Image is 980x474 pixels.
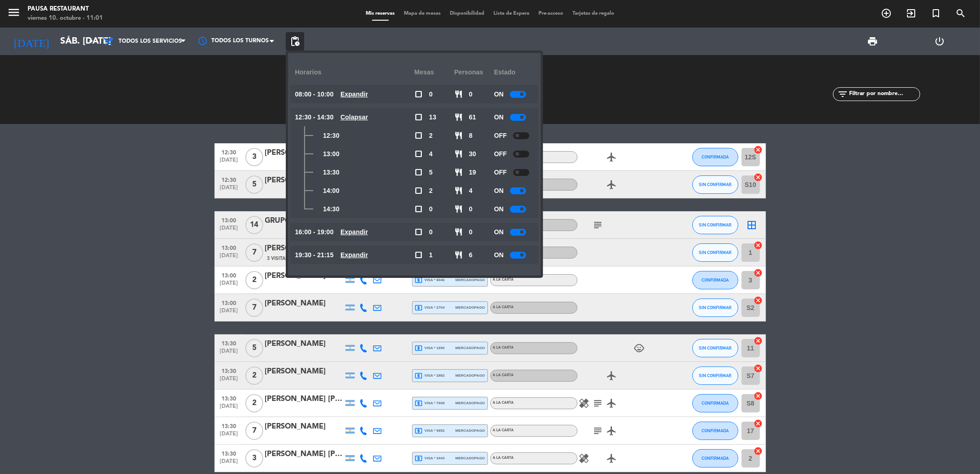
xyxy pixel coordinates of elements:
span: CONFIRMADA [702,277,729,282]
span: 5 [245,175,263,194]
i: cancel [754,391,763,401]
span: 14:00 [323,186,340,196]
span: CONFIRMADA [702,401,729,406]
i: local_atm [415,454,423,463]
i: add_circle_outline [881,8,892,19]
i: border_all [747,220,758,231]
i: cancel [754,145,763,154]
span: 13:00 [218,214,241,225]
span: SIN CONFIRMAR [699,250,731,255]
span: 4 [469,186,473,196]
span: Todos los servicios [119,38,182,45]
span: restaurant [454,150,463,158]
button: SIN CONFIRMAR [692,216,738,234]
span: 19:30 - 21:15 [295,250,334,260]
span: A LA CARTA [493,456,514,460]
i: healing [579,453,590,464]
span: Pre-acceso [534,11,568,16]
span: check_box_outline_blank [414,90,423,98]
i: cancel [754,241,763,250]
span: 14:30 [323,204,340,214]
span: SIN CONFIRMAR [699,222,731,227]
span: mercadopago [455,277,485,283]
i: cancel [754,296,763,305]
span: 2 [245,394,263,412]
span: [DATE] [218,431,241,441]
i: cancel [754,419,763,428]
span: mercadopago [455,428,485,434]
span: restaurant [454,131,463,140]
span: ON [494,227,504,237]
span: print [867,36,878,47]
span: 5 [429,167,433,178]
span: 13:00 [218,242,241,253]
span: check_box_outline_blank [414,205,423,213]
span: [DATE] [218,225,241,236]
i: airplanemode_active [606,370,617,381]
span: [DATE] [218,348,241,359]
i: local_atm [415,276,423,284]
span: restaurant [454,228,463,236]
i: airplanemode_active [606,425,617,436]
i: child_care [634,343,645,354]
i: power_settings_new [934,36,945,47]
span: OFF [494,130,507,141]
span: 1 [429,250,433,260]
div: viernes 10. octubre - 11:01 [28,14,103,23]
span: visa * 2704 [415,304,445,312]
span: OFF [494,149,507,159]
u: Expandir [340,90,368,98]
span: [DATE] [218,376,241,386]
div: [PERSON_NAME] [265,298,343,310]
i: [DATE] [7,31,56,51]
span: visa * 3443 [415,454,445,463]
span: A LA CARTA [493,346,514,350]
span: Mapa de mesas [399,11,445,16]
span: visa * 7608 [415,399,445,407]
span: 2 [429,186,433,196]
span: 13:30 [218,420,241,431]
i: airplanemode_active [606,179,617,190]
span: A LA CARTA [493,278,514,282]
span: check_box_outline_blank [414,228,423,236]
i: subject [593,220,604,231]
span: check_box_outline_blank [414,251,423,259]
span: Mis reservas [361,11,399,16]
div: LOG OUT [906,28,973,55]
span: check_box_outline_blank [414,150,423,158]
u: Expandir [340,228,368,236]
div: Pausa Restaurant [28,5,103,14]
div: [PERSON_NAME] [265,338,343,350]
span: mercadopago [455,305,485,310]
span: 8 [469,130,473,141]
span: check_box_outline_blank [414,186,423,195]
span: CONFIRMADA [702,154,729,159]
div: [PERSON_NAME] [265,270,343,282]
span: restaurant [454,186,463,195]
span: check_box_outline_blank [414,168,423,176]
button: CONFIRMADA [692,449,738,468]
span: [DATE] [218,403,241,414]
i: cancel [754,173,763,182]
span: 13:30 [218,365,241,376]
span: restaurant [454,90,463,98]
span: restaurant [454,251,463,259]
input: Filtrar por nombre... [849,89,920,99]
span: 0 [429,227,433,237]
i: menu [7,6,21,19]
span: SIN CONFIRMAR [699,373,731,378]
div: [PERSON_NAME] [265,175,343,186]
span: 12:30 - 14:30 [295,112,334,123]
span: 0 [429,204,433,214]
span: restaurant [454,113,463,121]
u: Expandir [340,251,368,259]
span: 2 [429,130,433,141]
span: Tarjetas de regalo [568,11,619,16]
span: A LA CARTA [493,373,514,377]
i: cancel [754,268,763,277]
div: personas [454,60,494,85]
i: local_atm [415,304,423,312]
span: 12:30 [218,174,241,185]
span: 2 [245,271,263,289]
button: SIN CONFIRMAR [692,339,738,357]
